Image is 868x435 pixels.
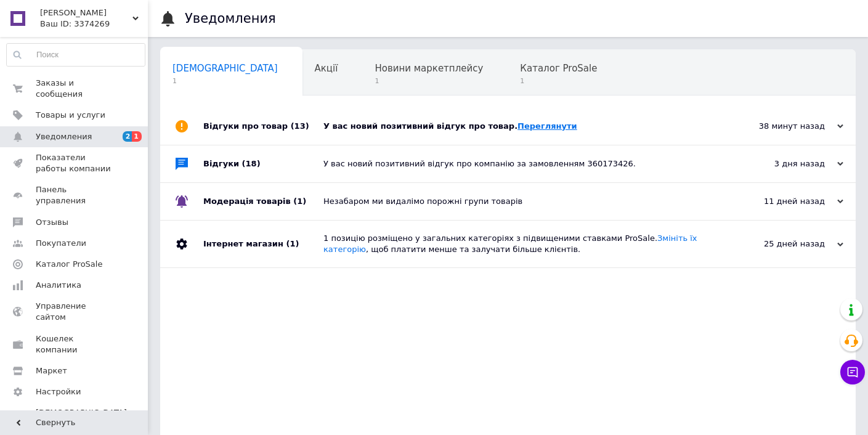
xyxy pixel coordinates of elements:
span: Заказы и сообщения [36,78,114,100]
h1: Уведомления [185,11,276,26]
div: 1 позицію розміщено у загальних категоріях з підвищеними ставками ProSale. , щоб платити менше та... [323,233,720,255]
div: Відгуки про товар [203,108,323,145]
input: Поиск [7,44,145,66]
div: У вас новий позитивний відгук про компанію за замовленням 360173426. [323,158,720,169]
span: 2 [123,131,132,142]
span: (13) [291,121,309,131]
div: У вас новий позитивний відгук про товар. [323,121,720,132]
span: Маркет [36,365,67,376]
div: Модерація товарів [203,183,323,220]
span: Кошелек компании [36,333,114,356]
a: Переглянути [517,121,577,131]
span: Товары и услуги [36,110,105,121]
span: 1 [172,76,278,86]
button: Чат с покупателем [840,360,865,384]
span: Хата Паласа [40,7,132,18]
span: Панель управления [36,184,114,206]
span: Аналитика [36,280,81,291]
div: 3 дня назад [720,158,843,169]
span: [DEMOGRAPHIC_DATA] [172,63,278,74]
span: Акції [315,63,338,74]
span: Каталог ProSale [520,63,597,74]
span: 1 [520,76,597,86]
div: Незабаром ми видалімо порожні групи товарів [323,196,720,207]
span: (1) [286,239,299,248]
span: (1) [293,197,306,206]
div: 25 дней назад [720,238,843,250]
div: 38 минут назад [720,121,843,132]
span: Настройки [36,386,81,397]
span: Отзывы [36,217,68,228]
div: Відгуки [203,145,323,182]
a: Змініть їх категорію [323,234,697,254]
div: Ваш ID: 3374269 [40,18,148,30]
span: Управление сайтом [36,301,114,323]
span: Показатели работы компании [36,152,114,174]
div: 11 дней назад [720,196,843,207]
span: (18) [242,159,261,168]
span: Каталог ProSale [36,259,102,270]
span: 1 [375,76,483,86]
span: Уведомления [36,131,92,142]
span: Покупатели [36,238,86,249]
span: Новини маркетплейсу [375,63,483,74]
span: 1 [132,131,142,142]
div: Інтернет магазин [203,221,323,267]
